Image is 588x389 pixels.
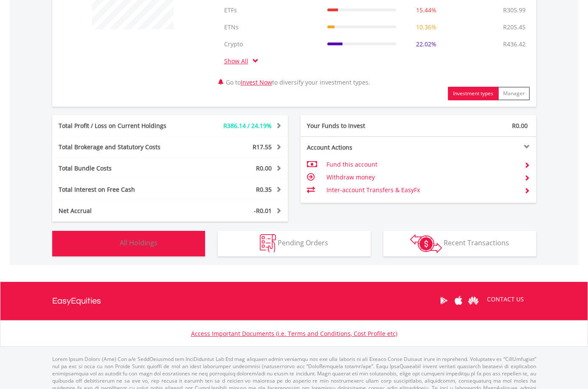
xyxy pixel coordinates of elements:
[451,287,466,314] a: Apple
[241,78,272,86] a: Invest Now
[256,164,272,172] span: R0.00
[52,282,101,320] a: EasyEquities
[400,2,452,19] td: 15.44%
[400,19,452,36] td: 10.36%
[260,234,276,253] img: pending_instructions-wht.png
[400,36,452,53] td: 22.02%
[499,36,530,53] td: R436.42
[326,184,517,196] td: Inter-account Transfers & EasyFx
[218,231,371,256] button: Pending Orders
[301,143,419,152] div: Account Actions
[52,185,190,194] div: Total Interest on Free Cash
[448,87,498,100] button: Investment types
[498,87,530,100] button: Manager
[278,238,328,247] span: Pending Orders
[52,164,190,173] div: Total Bundle Costs
[223,122,272,130] span: R386.14 / 24.19%
[410,234,442,253] img: transactions-zar-wht.png
[466,287,481,314] a: Huawei
[253,143,272,151] span: R17.55
[499,19,530,36] td: R205.45
[220,2,323,19] td: ETFs
[52,143,190,151] div: Total Brokerage and Statutory Costs
[191,329,397,338] a: Access Important Documents (i.e. Terms and Conditions, Cost Profile etc)
[256,185,272,193] span: R0.35
[383,231,536,256] button: Recent Transactions
[120,238,158,247] span: All Holdings
[52,122,190,130] div: Total Profit / Loss on Current Holdings
[499,2,530,19] td: R305.99
[52,207,190,215] div: Net Accrual
[481,287,530,311] a: CONTACT US
[436,287,451,314] a: Google Play
[100,234,118,253] img: holdings-wht.png
[220,19,323,36] td: ETNs
[301,122,419,130] div: Your Funds to Invest
[512,122,528,130] span: R0.00
[224,57,253,65] a: Show All
[444,238,509,247] span: Recent Transactions
[52,231,205,256] button: All Holdings
[326,171,517,184] td: Withdraw money
[254,207,272,215] span: -R0.01
[326,158,517,171] td: Fund this account
[220,36,323,53] td: Crypto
